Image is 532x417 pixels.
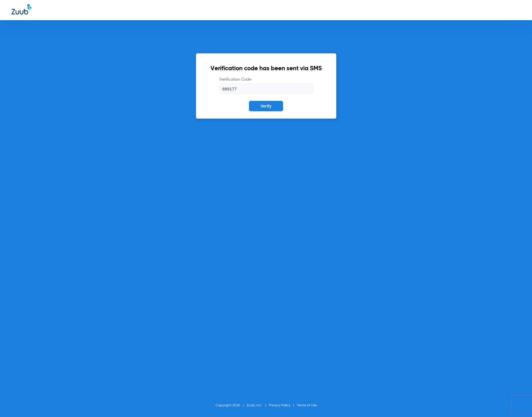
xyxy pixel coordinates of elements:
[219,84,313,94] input: Verification Code
[249,101,283,111] button: Verify
[297,404,317,407] a: Terms of Use
[219,77,313,94] label: Verification Code
[503,389,532,417] iframe: Chat Widget
[261,104,271,108] span: Verify
[12,4,31,14] img: Zuub Logo
[215,403,247,408] li: Copyright 2025
[247,403,269,408] li: Zuub, Inc.
[269,404,290,407] a: Privacy Policy
[211,66,322,72] h2: Verification code has been sent via SMS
